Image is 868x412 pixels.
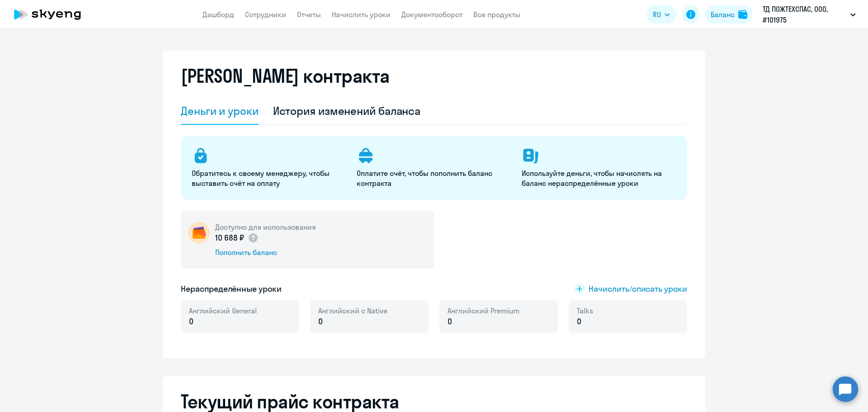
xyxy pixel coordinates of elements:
[203,10,234,19] a: Дашборд
[448,306,519,316] span: Английский Premium
[273,104,421,118] div: История изменений баланса
[646,5,676,24] button: RU
[192,168,346,188] p: Обратитесь к своему менеджеру, чтобы выставить счёт на оплату
[332,10,391,19] a: Начислить уроки
[758,4,860,25] button: ТД ПОЖТЕХСПАС, ООО, #101975
[297,10,321,19] a: Отчеты
[448,316,452,327] span: 0
[215,232,259,244] p: 10 688 ₽
[188,222,210,244] img: wallet-circle.png
[401,10,462,19] a: Документооборот
[189,316,193,327] span: 0
[738,10,747,19] img: balance
[357,168,511,188] p: Оплатите счёт, чтобы пополнить баланс контракта
[318,316,323,327] span: 0
[215,222,316,232] h5: Доступно для использования
[577,306,593,316] span: Talks
[653,9,661,20] span: RU
[589,283,687,295] span: Начислить/списать уроки
[522,168,676,188] p: Используйте деньги, чтобы начислять на баланс нераспределённые уроки
[705,5,753,24] button: Балансbalance
[473,10,520,19] a: Все продукты
[318,306,387,316] span: Английский с Native
[181,283,282,295] h5: Нераспределённые уроки
[577,316,581,327] span: 0
[181,65,390,87] h2: [PERSON_NAME] контракта
[763,4,847,25] p: ТД ПОЖТЕХСПАС, ООО, #101975
[189,306,257,316] span: Английский General
[215,247,316,257] div: Пополнить баланс
[181,104,259,118] div: Деньги и уроки
[245,10,286,19] a: Сотрудники
[711,9,735,20] div: Баланс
